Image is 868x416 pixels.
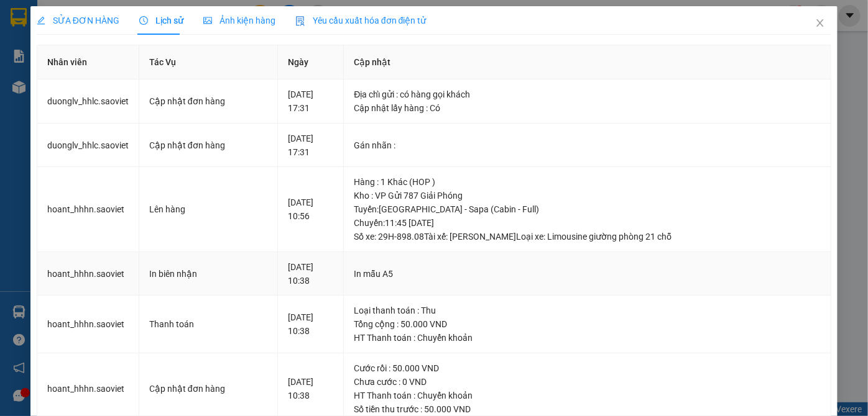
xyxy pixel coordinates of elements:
[295,16,427,25] span: Yêu cầu xuất hóa đơn điện tử
[149,317,267,331] div: Thanh toán
[354,175,821,189] div: Hàng : 1 Khác (HOP )
[37,79,139,124] td: duonglv_hhlc.saoviet
[354,88,821,101] div: Địa chỉ gửi : có hàng gọi khách
[288,375,334,402] div: [DATE] 10:38
[354,304,821,317] div: Loại thanh toán : Thu
[354,189,821,202] div: Kho : VP Gửi 787 Giải Phóng
[354,101,821,115] div: Cập nhật lấy hàng : Có
[354,138,821,152] div: Gán nhãn :
[288,260,334,287] div: [DATE] 10:38
[803,6,838,41] button: Close
[288,132,334,159] div: [DATE] 17:31
[815,18,825,28] span: close
[37,167,139,252] td: hoant_hhhn.saoviet
[288,310,334,338] div: [DATE] 10:38
[37,252,139,296] td: hoant_hhhn.saoviet
[149,382,267,396] div: Cập nhật đơn hàng
[354,331,821,345] div: HT Thanh toán : Chuyển khoản
[139,16,183,25] span: Lịch sử
[37,296,139,353] td: hoant_hhhn.saoviet
[354,267,821,281] div: In mẫu A5
[149,267,267,281] div: In biên nhận
[344,45,831,79] th: Cập nhật
[139,45,278,79] th: Tác Vụ
[203,16,212,25] span: picture
[354,361,821,375] div: Cước rồi : 50.000 VND
[354,402,821,416] div: Số tiền thu trước : 50.000 VND
[288,196,334,223] div: [DATE] 10:56
[149,138,267,152] div: Cập nhật đơn hàng
[354,389,821,402] div: HT Thanh toán : Chuyển khoản
[354,317,821,331] div: Tổng cộng : 50.000 VND
[139,16,148,25] span: clock-circle
[149,202,267,216] div: Lên hàng
[203,16,275,25] span: Ảnh kiện hàng
[354,202,821,243] div: Tuyến : [GEOGRAPHIC_DATA] - Sapa (Cabin - Full) Chuyến: 11:45 [DATE] Số xe: 29H-898.08 Tài xế: [P...
[149,94,267,108] div: Cập nhật đơn hàng
[295,16,305,26] img: icon
[288,88,334,115] div: [DATE] 17:31
[278,45,344,79] th: Ngày
[354,375,821,389] div: Chưa cước : 0 VND
[37,16,45,25] span: edit
[37,16,119,25] span: SỬA ĐƠN HÀNG
[37,45,139,79] th: Nhân viên
[37,124,139,168] td: duonglv_hhlc.saoviet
